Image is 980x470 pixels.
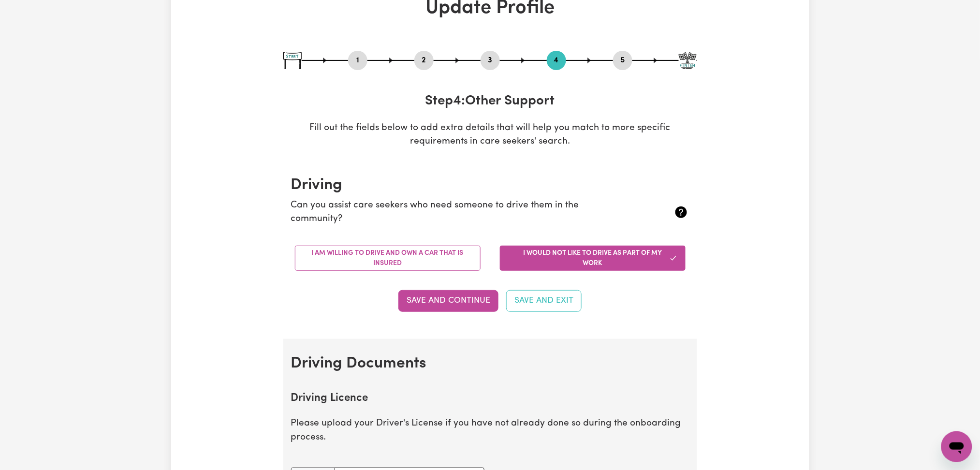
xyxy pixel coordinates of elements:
[283,121,697,149] p: Fill out the fields below to add extra details that will help you match to more specific requirem...
[283,93,697,110] h3: Step 4 : Other Support
[291,417,689,445] p: Please upload your Driver's License if you have not already done so during the onboarding process.
[348,54,367,67] button: Go to step 1
[506,290,582,311] button: Save and Exit
[291,392,689,405] h2: Driving Licence
[941,431,972,462] iframe: Button to launch messaging window
[295,246,481,271] button: I am willing to drive and own a car that is insured
[613,54,632,67] button: Go to step 5
[500,246,686,271] button: I would not like to drive as part of my work
[291,199,623,227] p: Can you assist care seekers who need someone to drive them in the community?
[291,176,689,194] h2: Driving
[547,54,566,67] button: Go to step 4
[398,290,498,311] button: Save and Continue
[481,54,500,67] button: Go to step 3
[414,54,434,67] button: Go to step 2
[291,354,689,373] h2: Driving Documents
